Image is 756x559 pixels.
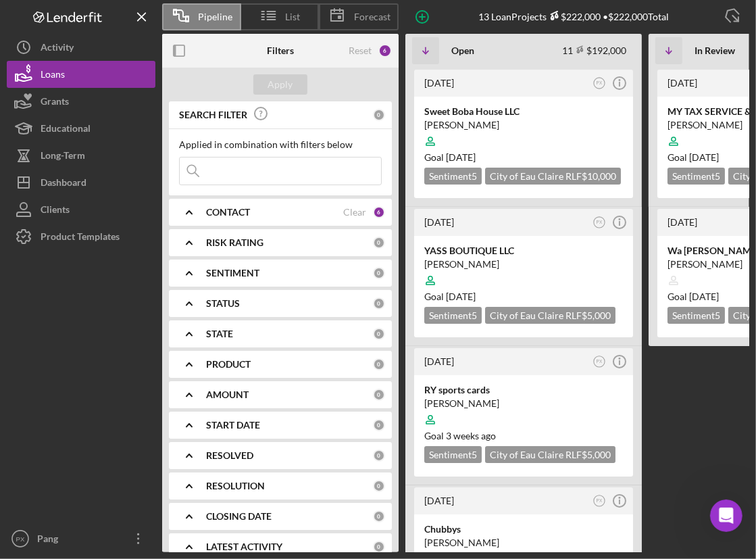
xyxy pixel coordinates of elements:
[590,353,609,371] button: PX
[667,291,719,302] span: Goal
[373,267,385,279] div: 0
[286,11,301,22] span: List
[424,307,482,324] div: Sentiment 5
[695,45,735,56] b: In Review
[424,383,623,397] div: RY sports cards
[7,61,155,88] button: Loans
[206,420,260,431] b: START DATE
[373,297,385,310] div: 0
[597,498,603,503] text: PX
[485,168,621,185] div: City of Eau Claire RLF $10,000
[7,196,155,223] button: Clients
[424,495,454,506] time: 2025-07-30 17:23
[373,449,385,462] div: 0
[547,11,601,22] div: $222,000
[41,34,74,64] div: Activity
[206,207,250,218] b: CONTACT
[206,481,265,491] b: RESOLUTION
[7,142,155,169] button: Long-Term
[41,88,69,118] div: Grants
[424,356,454,367] time: 2025-08-12 19:02
[424,151,476,163] span: Goal
[206,450,253,461] b: RESOLVED
[689,151,719,163] time: 08/21/2025
[373,358,385,370] div: 0
[424,258,623,271] div: [PERSON_NAME]
[41,61,65,91] div: Loans
[349,45,372,56] div: Reset
[41,115,91,145] div: Educational
[424,522,623,536] div: Chubbys
[424,168,482,185] div: Sentiment 5
[373,480,385,492] div: 0
[667,216,697,228] time: 2025-07-30 15:42
[343,207,366,218] div: Clear
[446,151,476,163] time: 09/06/2025
[41,223,120,253] div: Product Templates
[667,307,725,324] div: Sentiment 5
[424,77,454,89] time: 2025-08-25 19:59
[41,169,86,199] div: Dashboard
[267,45,294,56] b: Filters
[16,535,25,543] text: PX
[689,291,719,302] time: 08/29/2025
[268,74,293,95] div: Apply
[590,214,609,232] button: PX
[424,216,454,228] time: 2025-08-12 23:45
[412,207,635,339] a: [DATE]PXYASS BOUTIQUE LLC[PERSON_NAME]Goal [DATE]Sentiment5City of Eau Claire RLF$5,000
[7,525,155,552] button: PXPang [PERSON_NAME]
[590,492,609,510] button: PX
[7,223,155,250] button: Product Templates
[424,430,496,441] span: Goal
[206,359,251,370] b: PRODUCT
[7,88,155,115] button: Grants
[424,291,476,302] span: Goal
[485,307,615,324] div: City of Eau Claire RLF $5,000
[373,541,385,553] div: 0
[373,419,385,431] div: 0
[446,430,496,441] time: 08/09/2025
[206,511,272,522] b: CLOSING DATE
[253,74,307,95] button: Apply
[179,110,247,120] b: SEARCH FILTER
[485,446,615,463] div: City of Eau Claire RLF $5,000
[7,115,155,142] button: Educational
[198,11,232,22] span: Pipeline
[597,220,603,224] text: PX
[667,77,697,89] time: 2025-08-11 18:49
[373,328,385,340] div: 0
[667,151,719,163] span: Goal
[206,268,259,278] b: SENTIMENT
[424,105,623,118] div: Sweet Boba House LLC
[597,359,603,364] text: PX
[562,45,626,56] div: 11 $192,000
[479,11,670,22] div: 13 Loan Projects • $222,000 Total
[446,291,476,302] time: 08/21/2025
[7,34,155,61] button: Activity
[373,510,385,522] div: 0
[41,142,85,172] div: Long-Term
[373,237,385,249] div: 0
[179,139,382,150] div: Applied in combination with filters below
[424,536,623,550] div: [PERSON_NAME]
[424,118,623,132] div: [PERSON_NAME]
[206,298,240,309] b: STATUS
[710,500,742,532] iframe: Intercom live chat
[424,397,623,410] div: [PERSON_NAME]
[590,74,609,93] button: PX
[7,169,155,196] button: Dashboard
[412,346,635,479] a: [DATE]PXRY sports cards[PERSON_NAME]Goal 3 weeks agoSentiment5City of Eau Claire RLF$5,000
[206,329,233,339] b: STATE
[378,44,392,57] div: 6
[412,68,635,200] a: [DATE]PXSweet Boba House LLC[PERSON_NAME]Goal [DATE]Sentiment5City of Eau Claire RLF$10,000
[451,45,474,56] b: Open
[667,168,725,185] div: Sentiment 5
